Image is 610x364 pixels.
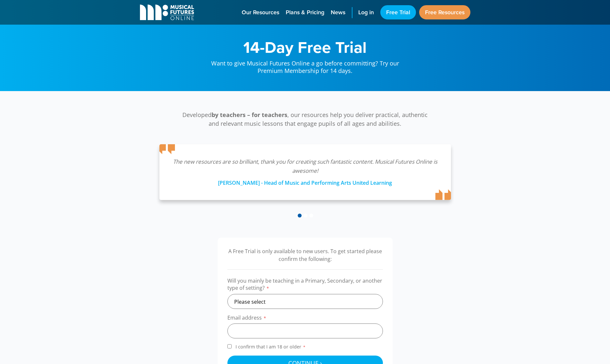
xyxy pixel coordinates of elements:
[205,39,406,55] h1: 14-Day Free Trial
[380,5,416,19] a: Free Trial
[227,277,383,294] label: Will you mainly be teaching in a Primary, Secondary, or another type of setting?
[227,314,383,323] label: Email address
[419,5,470,19] a: Free Resources
[242,8,279,17] span: Our Resources
[331,8,345,17] span: News
[172,175,438,187] div: [PERSON_NAME] - Head of Music and Performing Arts United Learning
[179,111,432,128] p: Developed , our resources help you deliver practical, authentic and relevant music lessons that e...
[286,8,324,17] span: Plans & Pricing
[227,344,232,348] input: I confirm that I am 18 or older*
[212,111,287,119] strong: by teachers – for teachers
[205,55,406,75] p: Want to give Musical Futures Online a go before committing? Try our Premium Membership for 14 days.
[358,8,374,17] span: Log in
[172,157,438,175] p: The new resources are so brilliant, thank you for creating such fantastic content. Musical Future...
[227,247,383,263] p: A Free Trial is only available to new users. To get started please confirm the following:
[234,344,307,350] span: I confirm that I am 18 or older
